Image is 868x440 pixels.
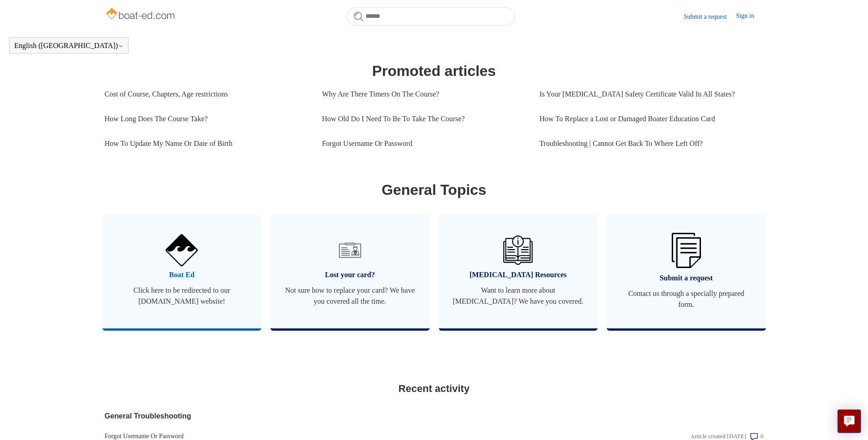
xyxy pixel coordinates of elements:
span: Submit a request [620,273,752,284]
img: 01HZPCYW3NK71669VZTW7XY4G9 [672,233,701,268]
a: How To Replace a Lost or Damaged Boater Education Card [539,107,757,131]
a: Why Are There Timers On The Course? [322,82,526,107]
a: Sign in [736,11,763,22]
span: Boat Ed [116,269,248,280]
img: Boat-Ed Help Center home page [105,5,178,24]
button: Live chat [837,409,861,433]
span: Contact us through a specially prepared form. [620,288,752,310]
a: How Long Does The Course Take? [105,107,308,131]
a: Submit a request Contact us through a specially prepared form. [607,215,766,328]
span: Not sure how to replace your card? We have you covered all the time. [284,285,416,307]
img: 01HZPCYVNCVF44JPJQE4DN11EA [166,234,198,266]
span: Lost your card? [284,269,416,280]
a: Forgot Username Or Password [322,131,526,156]
span: [MEDICAL_DATA] Resources [453,269,584,280]
a: Submit a request [684,12,736,21]
img: 01HZPCYVZMCNPYXCC0DPA2R54M [503,236,533,265]
a: General Troubleshooting [105,411,566,422]
a: How To Update My Name Or Date of Birth [105,131,308,156]
a: Boat Ed Click here to be redirected to our [DOMAIN_NAME] website! [102,215,262,328]
a: Lost your card? Not sure how to replace your card? We have you covered all the time. [270,215,430,328]
span: Want to learn more about [MEDICAL_DATA]? We have you covered. [453,285,584,307]
button: English ([GEOGRAPHIC_DATA]) [14,42,124,50]
a: Cost of Course, Chapters, Age restrictions [105,82,308,107]
h2: Recent activity [105,381,764,396]
a: How Old Do I Need To Be To Take The Course? [322,107,526,131]
a: Is Your [MEDICAL_DATA] Safety Certificate Valid In All States? [539,82,757,107]
h1: General Topics [105,179,764,201]
a: [MEDICAL_DATA] Resources Want to learn more about [MEDICAL_DATA]? We have you covered. [439,215,598,328]
a: Troubleshooting | Cannot Get Back To Where Left Off? [539,131,757,156]
input: Search [347,7,515,26]
h1: Promoted articles [105,60,764,82]
span: Click here to be redirected to our [DOMAIN_NAME] website! [116,285,248,307]
img: 01HZPCYVT14CG9T703FEE4SFXC [335,236,365,265]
